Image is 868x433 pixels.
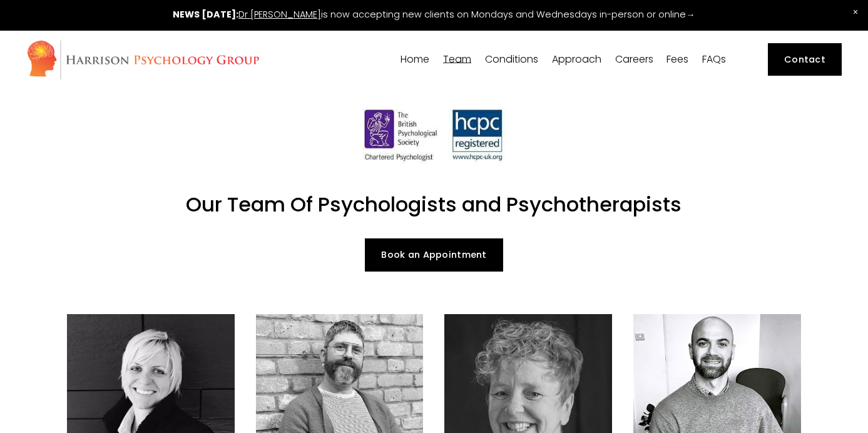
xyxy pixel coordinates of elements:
[443,53,471,65] a: folder dropdown
[443,54,471,64] span: Team
[67,192,801,217] h1: Our Team Of Psychologists and Psychotherapists
[238,8,321,21] a: Dr [PERSON_NAME]
[26,39,260,80] img: Harrison Psychology Group
[355,102,512,166] img: HCPC Registered Psychologists London
[615,53,653,65] a: Careers
[666,53,688,65] a: Fees
[552,54,601,64] span: Approach
[401,53,429,65] a: Home
[552,53,601,65] a: folder dropdown
[768,43,842,76] a: Contact
[365,238,503,272] a: Book an Appointment
[485,54,538,64] span: Conditions
[485,53,538,65] a: folder dropdown
[702,53,726,65] a: FAQs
